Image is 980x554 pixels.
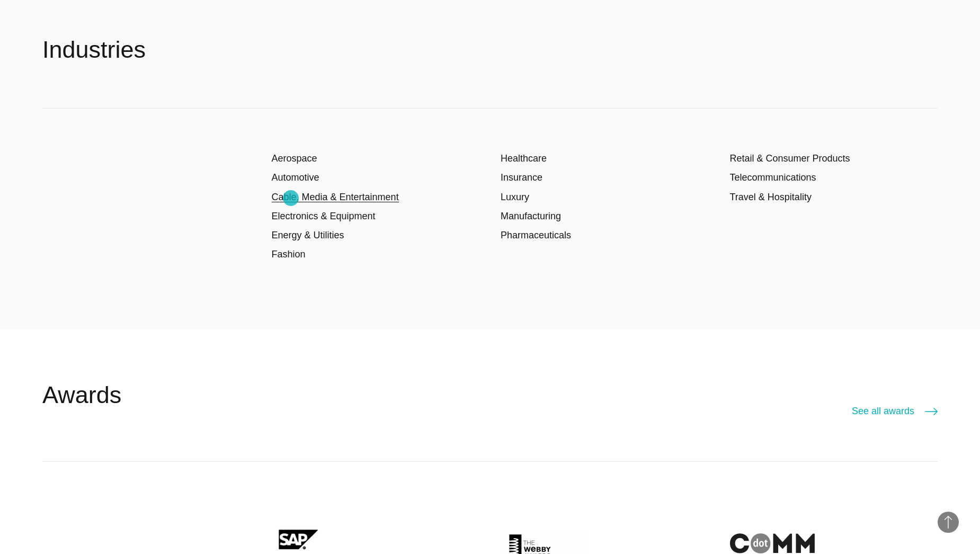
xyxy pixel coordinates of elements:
a: Pharmaceuticals [501,230,571,240]
a: Aerospace [272,153,317,164]
a: Healthcare [501,153,547,164]
a: Luxury [501,192,529,202]
a: Telecommunications [730,172,816,183]
a: Fashion [272,249,306,260]
a: See all awards [852,404,938,418]
a: Electronics & Equipment [272,211,376,221]
a: Manufacturing [501,211,561,221]
a: Travel & Hospitality [730,192,812,202]
a: Retail & Consumer Products [730,153,850,164]
h2: Industries [42,34,146,66]
a: Insurance [501,172,542,183]
h2: Awards [42,379,121,411]
a: Automotive [272,172,319,183]
button: Back to Top [938,512,959,533]
a: Energy & Utilities [272,230,344,240]
a: Cable, Media & Entertainment [272,192,399,202]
